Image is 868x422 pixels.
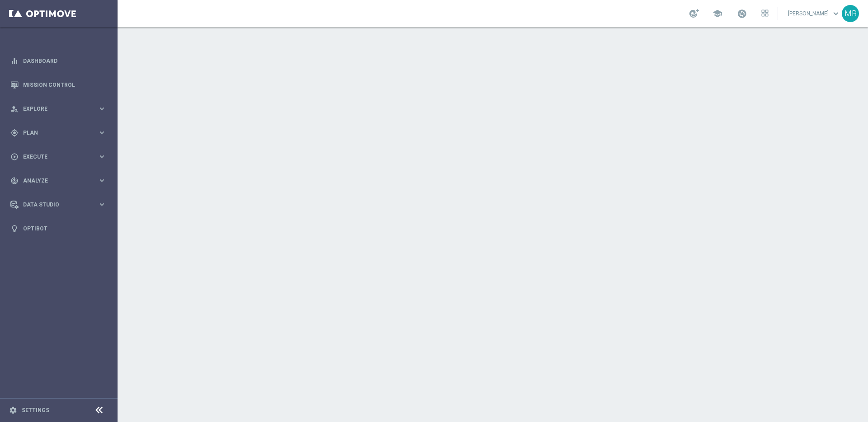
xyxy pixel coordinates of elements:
[10,105,107,113] button: person_search Explore keyboard_arrow_right
[23,178,98,183] span: Analyze
[23,106,98,112] span: Explore
[10,105,98,113] div: Explore
[10,153,98,161] div: Execute
[10,105,19,113] i: person_search
[10,129,98,137] div: Plan
[98,128,106,137] i: keyboard_arrow_right
[23,130,98,136] span: Plan
[22,408,49,413] a: Settings
[98,176,106,185] i: keyboard_arrow_right
[10,216,106,240] div: Optibot
[10,129,19,137] i: gps_fixed
[10,153,107,160] button: play_circle_outline Execute keyboard_arrow_right
[842,5,859,22] div: MR
[9,406,17,414] i: settings
[23,49,106,73] a: Dashboard
[10,177,107,184] button: track_changes Analyze keyboard_arrow_right
[10,153,19,161] i: play_circle_outline
[23,202,98,207] span: Data Studio
[98,200,106,209] i: keyboard_arrow_right
[10,177,19,185] i: track_changes
[98,104,106,113] i: keyboard_arrow_right
[23,216,106,240] a: Optibot
[10,57,19,65] i: equalizer
[10,129,107,136] button: gps_fixed Plan keyboard_arrow_right
[10,201,107,208] button: Data Studio keyboard_arrow_right
[831,9,841,19] span: keyboard_arrow_down
[10,177,98,185] div: Analyze
[10,73,106,97] div: Mission Control
[10,225,107,232] button: lightbulb Optibot
[23,73,106,97] a: Mission Control
[10,81,107,89] button: Mission Control
[10,225,19,233] i: lightbulb
[10,49,106,73] div: Dashboard
[787,7,842,20] a: [PERSON_NAME]keyboard_arrow_down
[712,9,722,19] span: school
[98,152,106,161] i: keyboard_arrow_right
[23,154,98,159] span: Execute
[10,57,107,65] button: equalizer Dashboard
[10,201,98,209] div: Data Studio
